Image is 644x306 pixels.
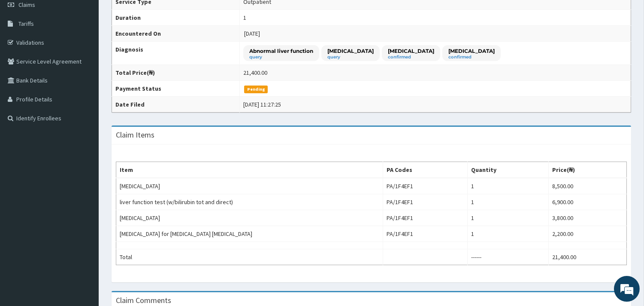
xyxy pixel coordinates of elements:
[468,162,549,178] th: Quantity
[116,210,383,226] td: [MEDICAL_DATA]
[327,47,374,55] p: [MEDICAL_DATA]
[249,55,313,59] small: query
[116,297,171,304] h3: Claim Comments
[244,86,268,93] span: Pending
[383,162,468,178] th: PA Codes
[112,26,240,42] th: Encountered On
[45,48,144,59] div: Chat with us now
[244,30,260,37] span: [DATE]
[549,210,627,226] td: 3,800.00
[50,96,118,183] span: We're online!
[448,47,495,55] p: [MEDICAL_DATA]
[549,178,627,194] td: 8,500.00
[116,249,383,265] td: Total
[468,194,549,210] td: 1
[116,226,383,242] td: [MEDICAL_DATA] for [MEDICAL_DATA] [MEDICAL_DATA]
[383,226,468,242] td: PA/1F4EF1
[112,65,240,81] th: Total Price(₦)
[388,47,434,55] p: [MEDICAL_DATA]
[18,1,35,9] span: Claims
[112,10,240,26] th: Duration
[243,68,267,77] div: 21,400.00
[116,178,383,194] td: [MEDICAL_DATA]
[448,55,495,59] small: confirmed
[468,249,549,265] td: ------
[468,210,549,226] td: 1
[383,178,468,194] td: PA/1F4EF1
[327,55,374,59] small: query
[16,43,35,64] img: d_794563401_company_1708531726252_794563401
[249,47,313,55] p: Abnormal liver function
[112,97,240,113] th: Date Filed
[383,194,468,210] td: PA/1F4EF1
[112,42,240,65] th: Diagnosis
[18,20,34,28] span: Tariffs
[116,131,154,139] h3: Claim Items
[243,13,246,22] div: 1
[4,210,163,240] textarea: Type your message and hit 'Enter'
[549,194,627,210] td: 6,900.00
[243,100,281,109] div: [DATE] 11:27:25
[141,4,161,25] div: Minimize live chat window
[549,249,627,265] td: 21,400.00
[112,81,240,97] th: Payment Status
[388,55,434,59] small: confirmed
[116,162,383,178] th: Item
[468,226,549,242] td: 1
[549,162,627,178] th: Price(₦)
[549,226,627,242] td: 2,200.00
[116,194,383,210] td: liver function test (w/bilirubin tot and direct)
[383,210,468,226] td: PA/1F4EF1
[468,178,549,194] td: 1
